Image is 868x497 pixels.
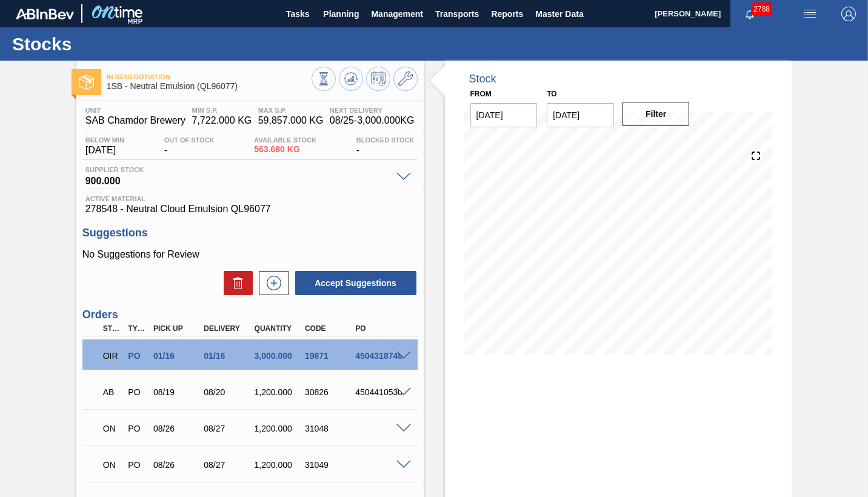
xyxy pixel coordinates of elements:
div: Purchase order [125,351,150,361]
p: OIR [103,351,122,361]
p: AB [103,387,122,397]
span: SAB Chamdor Brewery [85,115,185,126]
span: 900.000 [85,173,390,185]
div: Purchase order [125,387,150,397]
span: 278548 - Neutral Cloud Emulsion QL96077 [85,204,415,215]
span: Master Data [535,7,583,21]
div: Awaiting Billing [100,379,125,405]
div: Purchase order [125,424,150,433]
div: - [161,136,218,156]
div: Pick up [150,324,205,333]
span: Active Material [85,195,415,202]
span: Available Stock [254,136,316,144]
div: 08/26/2025 [150,460,205,470]
div: - [353,136,418,156]
button: Schedule Inventory [366,67,390,91]
div: 1,200.000 [252,387,307,397]
p: No Suggestions for Review [82,249,418,260]
div: 08/27/2025 [201,460,256,470]
div: 31049 [302,460,357,470]
input: mm/dd/yyyy [547,103,614,127]
span: Planning [323,7,359,21]
span: 59,857.000 KG [258,115,324,126]
div: 08/27/2025 [201,424,256,433]
img: Logout [841,7,856,21]
div: 1,200.000 [252,424,307,433]
span: Below Min [85,136,124,144]
span: Reports [491,7,523,21]
span: MAX S.P. [258,107,324,114]
div: Type [125,324,150,333]
label: From [470,90,492,98]
div: Quantity [252,324,307,333]
div: Delete Suggestions [218,271,253,295]
div: 19671 [302,351,357,361]
span: 1SB - Neutral Emulsion (QL96077) [107,82,312,91]
div: New suggestion [253,271,289,295]
div: 01/16/2025 [201,351,256,361]
p: ON [103,460,122,470]
img: Ícone [79,75,94,90]
img: userActions [803,7,817,21]
label: to [547,90,556,98]
span: Management [371,7,423,21]
span: 2788 [751,2,772,16]
button: Update Chart [339,67,363,91]
button: Filter [623,102,690,126]
div: 4504410530 [352,387,407,397]
div: Code [302,324,357,333]
div: 30826 [302,387,357,397]
button: Stocks Overview [312,67,336,91]
span: MIN S.P. [192,107,252,114]
span: 08/25 - 3,000.000 KG [330,115,415,126]
div: 08/19/2025 [150,387,205,397]
div: Purchase order [125,460,150,470]
span: Transports [435,7,479,21]
div: Delivery [201,324,256,333]
div: 08/20/2025 [201,387,256,397]
span: In renegotiation [107,73,312,81]
h1: Stocks [12,37,227,51]
span: [DATE] [85,145,124,156]
h3: Orders [82,309,418,321]
div: Negotiating Order [100,415,125,442]
div: 31048 [302,424,357,433]
span: Out Of Stock [164,136,215,144]
div: 01/16/2025 [150,351,205,361]
button: Notifications [730,5,769,22]
input: mm/dd/yyyy [470,103,538,127]
span: 7,722.000 KG [192,115,252,126]
p: ON [103,424,122,433]
span: Blocked Stock [356,136,415,144]
button: Go to Master Data / General [393,67,418,91]
div: Accept Suggestions [289,270,418,296]
div: 4504318748 [352,351,407,361]
span: 563.680 KG [254,145,316,154]
div: 1,200.000 [252,460,307,470]
div: Negotiating Order [100,452,125,478]
div: 08/26/2025 [150,424,205,433]
h3: Suggestions [82,227,418,239]
button: Accept Suggestions [295,271,416,295]
span: Next Delivery [330,107,415,114]
div: PO [352,324,407,333]
span: Unit [85,107,185,114]
div: Step [100,324,125,333]
div: In renegotiation [100,342,125,369]
div: 3,000.000 [252,351,307,361]
img: TNhmsLtSVTkK8tSr43FrP2fwEKptu5GPRR3wAAAABJRU5ErkJggg== [16,8,74,19]
div: Stock [469,73,496,85]
span: Tasks [284,7,311,21]
span: Supplier Stock [85,166,390,173]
